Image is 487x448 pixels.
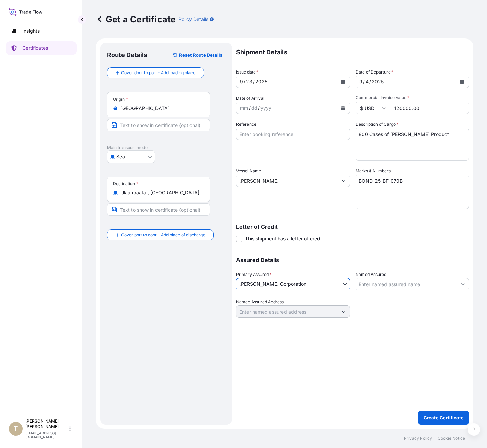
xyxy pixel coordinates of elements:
a: Certificates [6,41,77,55]
span: T [14,425,18,432]
div: / [244,78,245,86]
button: Show suggestions [337,305,350,318]
p: [PERSON_NAME] [PERSON_NAME] [25,418,68,429]
p: Get a Certificate [96,14,176,25]
button: Cover port to door - Add place of discharge [107,229,214,240]
p: Shipment Details [236,43,469,62]
div: month, [239,78,244,86]
div: / [369,78,371,86]
p: Create Certificate [424,414,464,421]
div: month, [359,78,363,86]
span: Cover door to port - Add loading place [121,69,195,76]
span: [PERSON_NAME] Corporation [239,281,306,288]
input: Enter booking reference [236,128,350,140]
button: Select transport [107,150,155,163]
input: Text to appear on certificate [107,119,210,131]
button: Create Certificate [418,411,469,425]
p: Letter of Credit [236,224,469,229]
span: Sea [116,153,125,160]
label: Vessel Name [236,168,261,175]
button: Calendar [337,102,348,113]
a: Insights [6,24,77,38]
div: day, [251,104,258,112]
input: Text to appear on certificate [107,203,210,216]
input: Assured Name [356,278,457,290]
input: Named Assured Address [236,305,337,318]
span: Date of Departure [356,69,393,76]
label: Named Assured Address [236,299,284,305]
button: Show suggestions [337,175,350,187]
button: Calendar [456,76,467,87]
button: Cover door to port - Add loading place [107,67,204,78]
p: Route Details [107,51,147,59]
button: Calendar [337,76,348,87]
p: Reset Route Details [179,52,222,58]
div: / [363,78,365,86]
input: Enter amount [390,102,469,114]
div: month, [239,104,249,112]
span: Cover port to door - Add place of discharge [121,232,205,238]
div: Origin [113,97,128,102]
button: Show suggestions [456,278,469,290]
div: / [258,104,260,112]
input: Type to search vessel name or IMO [236,175,337,187]
div: / [249,104,251,112]
label: Reference [236,121,256,128]
div: day, [245,78,253,86]
span: This shipment has a letter of credit [245,235,323,242]
div: year, [255,78,268,86]
button: Reset Route Details [170,49,225,60]
input: Origin [120,105,201,112]
p: Certificates [22,45,48,52]
span: Issue date [236,69,258,76]
label: Marks & Numbers [356,168,391,175]
button: [PERSON_NAME] Corporation [236,278,350,290]
div: year, [260,104,272,112]
div: day, [365,78,369,86]
p: Main transport mode [107,145,225,150]
p: Policy Details [178,16,208,23]
p: [EMAIL_ADDRESS][DOMAIN_NAME] [25,431,68,439]
p: Insights [22,27,40,34]
p: Assured Details [236,257,469,263]
input: Destination [120,189,201,196]
a: Privacy Policy [404,436,432,441]
label: Description of Cargo [356,121,398,128]
div: Destination [113,181,138,187]
div: / [253,78,255,86]
span: Date of Arrival [236,95,264,102]
label: Named Assured [356,271,386,278]
div: year, [371,78,384,86]
span: Primary Assured [236,271,271,278]
a: Cookie Notice [438,436,465,441]
span: Commercial Invoice Value [356,95,469,100]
